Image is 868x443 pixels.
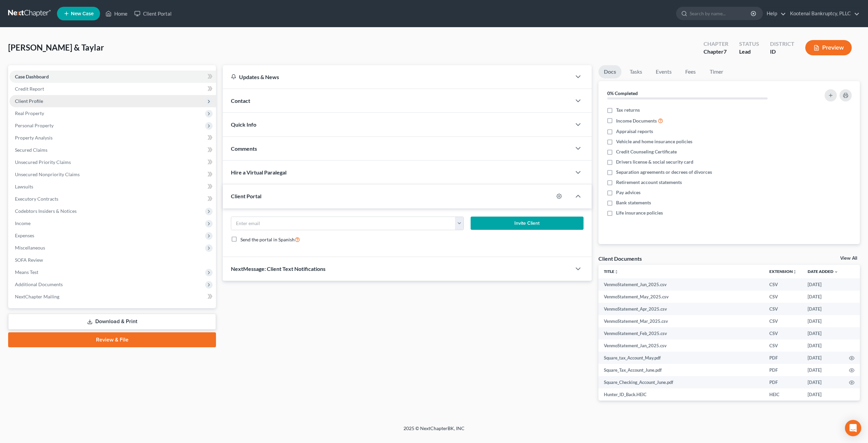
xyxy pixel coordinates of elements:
a: SOFA Review [9,254,216,266]
td: [DATE] [802,388,844,401]
td: VenmoStatement_Feb_2025.csv [598,327,764,339]
span: SOFA Review [15,257,43,263]
span: Personal Property [15,123,54,128]
td: CSV [764,303,802,315]
td: [DATE] [802,291,844,303]
span: Case Dashboard [15,74,49,79]
a: Download & Print [8,314,216,330]
span: [PERSON_NAME] & Taylar [8,42,104,52]
a: Date Added expand_more [808,269,838,274]
a: Fees [680,65,702,78]
span: Appraisal reports [616,128,653,135]
td: CSV [764,327,802,339]
i: expand_more [834,270,838,274]
td: PDF [764,364,802,376]
span: Secured Claims [15,147,47,153]
span: Contact [231,97,250,104]
a: Unsecured Priority Claims [9,156,216,168]
i: unfold_more [614,270,618,274]
span: Executory Contracts [15,196,58,202]
a: Help [763,7,786,20]
span: Real Property [15,110,44,116]
span: Income [15,220,31,226]
td: [DATE] [802,315,844,327]
i: unfold_more [793,270,797,274]
a: Tasks [624,65,648,78]
td: [DATE] [802,352,844,364]
span: NextMessage: Client Text Notifications [231,265,325,272]
td: Hunter_ID_Back.HEIC [598,388,764,401]
td: Square_Checking_Account_June.pdf [598,376,764,388]
span: Client Profile [15,98,43,104]
strong: 0% Completed [607,90,638,96]
td: [DATE] [802,339,844,352]
a: Kootenai Bankruptcy, PLLC [787,7,860,20]
a: Review & File [8,332,216,347]
input: Search by name... [690,7,752,20]
span: Pay advices [616,189,640,196]
div: Open Intercom Messenger [845,420,861,436]
td: PDF [764,352,802,364]
span: Codebtors Insiders & Notices [15,208,77,214]
span: NextChapter Mailing [15,294,59,299]
span: Miscellaneous [15,245,45,251]
span: Credit Report [15,86,44,92]
span: Drivers license & social security card [616,159,693,165]
td: Square_tax_Account_May.pdf [598,352,764,364]
span: Lawsuits [15,184,33,189]
span: Unsecured Nonpriority Claims [15,171,80,177]
div: ID [770,48,794,56]
a: Unsecured Nonpriority Claims [9,168,216,181]
td: VenmoStatement_Jan_2025.csv [598,339,764,352]
td: CSV [764,291,802,303]
span: Expenses [15,233,34,238]
a: Titleunfold_more [604,269,618,274]
span: Means Test [15,269,38,275]
span: Separation agreements or decrees of divorces [616,169,712,176]
span: Unsecured Priority Claims [15,159,71,165]
span: Income Documents [616,117,657,124]
input: Enter email [231,217,455,230]
td: [DATE] [802,327,844,339]
td: CSV [764,315,802,327]
div: Status [739,40,759,48]
a: Docs [598,65,622,78]
span: Bank statements [616,199,651,206]
td: VenmoStatement_May_2025.csv [598,291,764,303]
td: CSV [764,278,802,291]
td: [DATE] [802,364,844,376]
span: Property Analysis [15,135,53,141]
a: Timer [704,65,729,78]
span: Tax returns [616,107,640,113]
a: Home [102,7,131,20]
div: Chapter [704,40,728,48]
div: Lead [739,48,759,56]
button: Invite Client [471,217,584,230]
a: Secured Claims [9,144,216,156]
span: Credit Counseling Certificate [616,148,677,155]
div: District [770,40,794,48]
div: Client Documents [598,255,642,262]
a: Executory Contracts [9,193,216,205]
td: VenmoStatement_Mar_2025.csv [598,315,764,327]
a: NextChapter Mailing [9,291,216,303]
a: Extensionunfold_more [769,269,797,274]
span: Vehicle and home insurance policies [616,138,692,145]
div: Chapter [704,48,728,56]
span: Send the portal in Spanish [240,237,295,242]
a: View All [840,256,857,261]
td: CSV [764,339,802,352]
td: Square_Tax_Account_June.pdf [598,364,764,376]
span: 7 [724,48,727,55]
td: VenmoStatement_Apr_2025.csv [598,303,764,315]
a: Client Portal [131,7,175,20]
a: Property Analysis [9,132,216,144]
a: Case Dashboard [9,71,216,83]
a: Lawsuits [9,181,216,193]
td: [DATE] [802,278,844,291]
div: 2025 © NextChapterBK, INC [241,425,627,437]
span: Retirement account statements [616,179,682,186]
a: Credit Report [9,83,216,95]
span: New Case [71,11,94,16]
td: [DATE] [802,376,844,388]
